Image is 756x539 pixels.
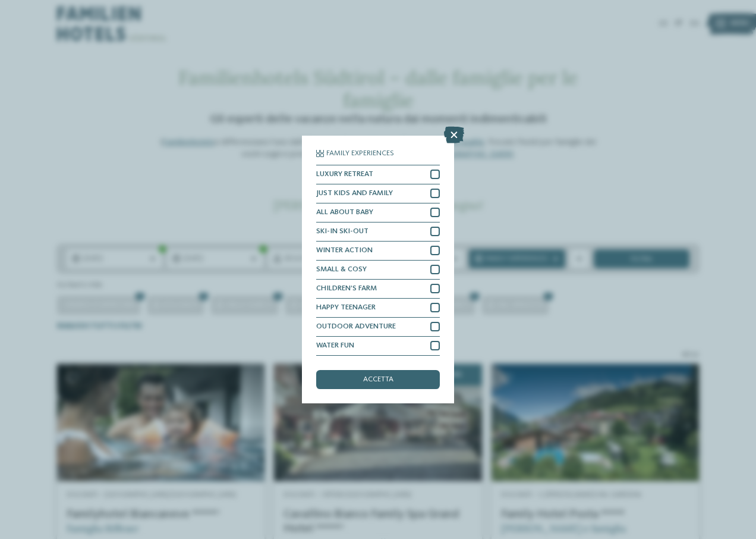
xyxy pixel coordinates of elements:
span: LUXURY RETREAT [316,171,373,178]
span: SMALL & COSY [316,266,367,274]
span: accetta [363,376,393,384]
span: OUTDOOR ADVENTURE [316,323,396,331]
span: WINTER ACTION [316,247,373,255]
span: SKI-IN SKI-OUT [316,228,368,236]
span: Family Experiences [326,150,394,158]
span: ALL ABOUT BABY [316,209,373,217]
span: HAPPY TEENAGER [316,304,376,312]
span: CHILDREN’S FARM [316,285,377,293]
span: WATER FUN [316,342,354,350]
span: JUST KIDS AND FAMILY [316,190,393,198]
